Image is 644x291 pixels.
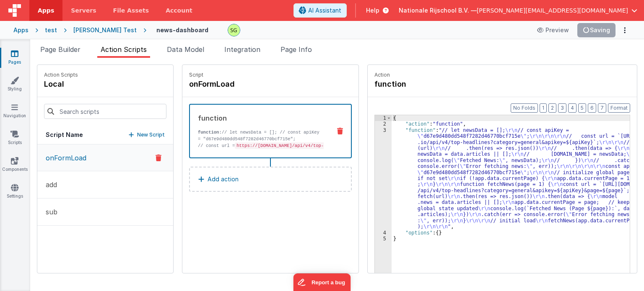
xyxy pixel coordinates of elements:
[558,103,566,113] button: 3
[532,23,574,37] button: Preview
[101,45,147,54] span: Action Scripts
[374,72,630,78] p: Action
[366,6,379,15] span: Help
[45,26,57,34] div: test
[189,167,352,192] button: Add action
[578,103,586,113] button: 5
[577,23,616,37] button: Saving
[375,230,392,236] div: 4
[137,131,165,139] p: New Script
[13,26,29,34] div: Apps
[511,103,538,113] button: No Folds
[308,6,341,15] span: AI Assistant
[198,142,324,156] p: // const url = ;
[375,127,392,230] div: 3
[37,198,173,226] button: sub
[208,174,239,184] p: Add action
[548,103,556,113] button: 2
[374,78,500,90] h4: function
[46,131,83,139] h5: Script Name
[477,6,628,15] span: [PERSON_NAME][EMAIL_ADDRESS][DOMAIN_NAME]
[293,273,351,291] iframe: Marker.io feedback button
[73,26,137,34] div: [PERSON_NAME] Test
[540,103,547,113] button: 1
[198,130,222,135] strong: function:
[198,113,324,123] div: function
[399,6,637,15] button: Nationale Rijschool B.V. — [PERSON_NAME][EMAIL_ADDRESS][DOMAIN_NAME]
[41,153,86,163] p: onFormLoad
[167,45,204,54] span: Data Model
[375,236,392,242] div: 5
[129,131,165,139] button: New Script
[588,103,596,113] button: 6
[608,103,630,113] button: Format
[37,171,173,198] button: add
[113,6,149,15] span: File Assets
[189,78,315,90] h4: onFormLoad
[44,104,166,119] input: Search scripts
[41,207,57,217] p: sub
[228,24,240,36] img: 497ae24fd84173162a2d7363e3b2f127
[41,180,57,190] p: add
[189,72,352,78] p: Script
[375,115,392,121] div: 1
[293,3,347,18] button: AI Assistant
[619,24,631,36] button: Options
[37,144,173,171] button: onFormLoad
[280,45,312,54] span: Page Info
[598,103,606,113] button: 7
[568,103,576,113] button: 4
[375,121,392,127] div: 2
[71,6,96,15] span: Servers
[198,129,324,142] p: // let newsData = []; // const apiKey = "d67e9d480dd548f7282d46770bcf715e";
[44,72,78,78] p: Action Scripts
[198,142,324,156] code: https://[DOMAIN_NAME]/api/v4/top-headlines?category=general&apikey=${apiKey}
[224,45,260,54] span: Integration
[38,6,54,15] span: Apps
[156,27,208,33] h4: news-dashboard
[40,45,80,54] span: Page Builder
[399,6,477,15] span: Nationale Rijschool B.V. —
[44,78,78,90] h4: local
